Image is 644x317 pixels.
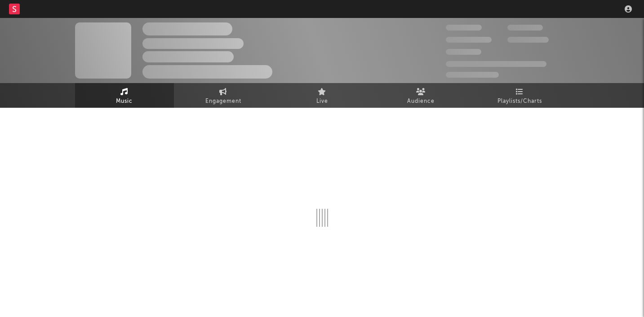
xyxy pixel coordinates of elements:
span: 50,000,000 Monthly Listeners [446,61,546,67]
span: Music [116,96,133,107]
span: 1,000,000 [507,37,549,43]
a: Music [75,83,174,108]
a: Live [273,83,372,108]
span: Audience [407,96,435,107]
a: Engagement [174,83,273,108]
span: Live [316,96,328,107]
a: Playlists/Charts [471,83,569,108]
span: 300,000 [446,25,482,31]
a: Audience [372,83,471,108]
span: Playlists/Charts [497,96,542,107]
span: Jump Score: 85.0 [446,72,499,78]
span: 50,000,000 [446,37,492,43]
span: Engagement [205,96,241,107]
span: 100,000 [446,49,481,55]
span: 100,000 [507,25,543,31]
